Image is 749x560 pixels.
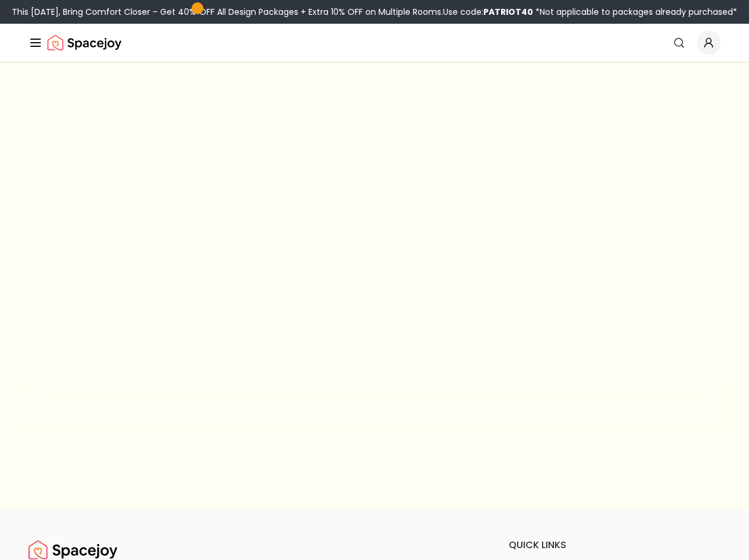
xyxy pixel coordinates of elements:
[483,6,533,18] b: PATRIOT40
[47,31,122,55] img: Spacejoy Logo
[12,6,737,18] div: This [DATE], Bring Comfort Closer – Get 40% OFF All Design Packages + Extra 10% OFF on Multiple R...
[509,538,721,552] h6: quick links
[443,6,533,18] span: Use code:
[47,31,122,55] a: Spacejoy
[533,6,737,18] span: *Not applicable to packages already purchased*
[28,24,721,62] nav: Global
